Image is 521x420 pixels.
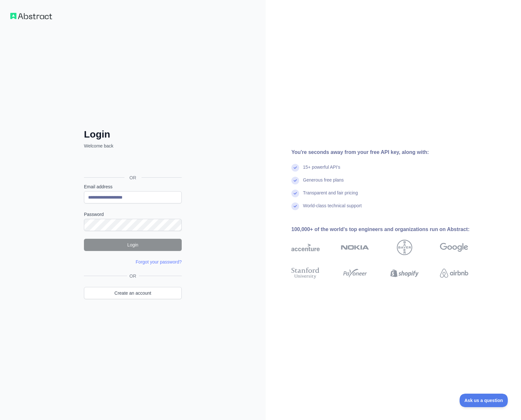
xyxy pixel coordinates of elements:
p: Welcome back [84,143,182,149]
label: Password [84,211,182,218]
img: check mark [291,177,299,184]
img: airbnb [440,266,468,280]
div: World-class technical support [303,202,362,215]
span: OR [124,174,142,181]
a: Create an account [84,287,182,299]
h2: Login [84,129,182,140]
iframe: Schaltfläche „Über Google anmelden“ [81,156,184,170]
a: Forgot your password? [136,259,182,264]
img: payoneer [341,266,369,280]
img: google [440,240,468,255]
img: Workflow [10,13,52,19]
iframe: Toggle Customer Support [460,394,508,407]
div: 15+ powerful API's [303,164,340,177]
img: stanford university [291,266,320,280]
img: shopify [390,266,419,280]
img: check mark [291,190,299,197]
img: nokia [341,240,369,255]
img: check mark [291,202,299,210]
img: check mark [291,164,299,172]
div: Generous free plans [303,177,344,190]
div: Transparent and fair pricing [303,190,358,202]
img: bayer [397,240,412,255]
button: Login [84,239,182,251]
label: Email address [84,183,182,190]
span: OR [127,273,139,279]
img: accenture [291,240,320,255]
div: You're seconds away from your free API key, along with: [291,148,489,156]
div: 100,000+ of the world's top engineers and organizations run on Abstract: [291,226,489,233]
